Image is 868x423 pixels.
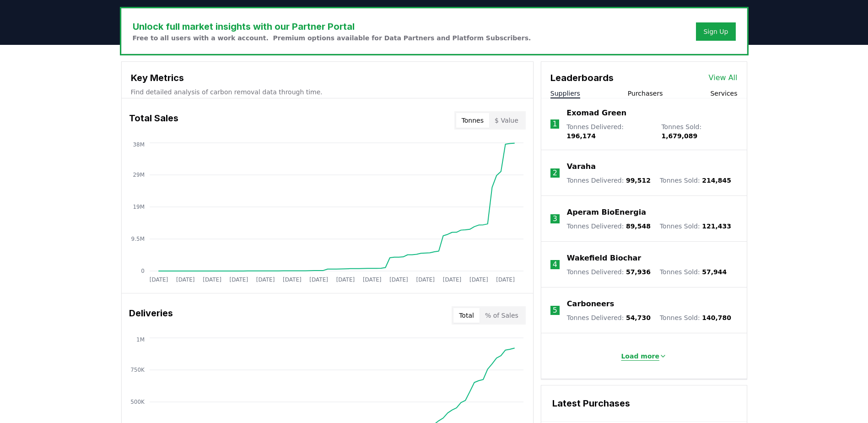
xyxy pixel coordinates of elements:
[553,213,557,224] p: 3
[567,267,651,277] p: Tonnes Delivered :
[453,308,480,323] button: Total
[176,277,194,283] tspan: [DATE]
[626,268,651,276] span: 57,936
[553,168,557,179] p: 2
[626,177,651,184] span: 99,512
[553,305,557,316] p: 5
[203,277,221,283] tspan: [DATE]
[256,277,275,283] tspan: [DATE]
[566,132,596,140] span: 196,174
[710,89,737,98] button: Services
[621,352,659,361] p: Load more
[283,277,302,283] tspan: [DATE]
[133,20,531,33] h3: Unlock full market insights with our Partner Portal
[131,87,524,97] p: Find detailed analysis of carbon removal data through time.
[362,277,381,283] tspan: [DATE]
[567,207,646,218] a: Aperam BioEnergia
[131,71,524,85] h3: Key Metrics
[133,172,145,178] tspan: 29M
[709,72,738,83] a: View All
[553,259,557,270] p: 4
[702,314,731,321] span: 140,780
[614,347,674,365] button: Load more
[141,268,145,274] tspan: 0
[628,89,663,98] button: Purchasers
[130,399,145,405] tspan: 500K
[416,277,435,283] tspan: [DATE]
[660,267,727,277] p: Tonnes Sold :
[336,277,355,283] tspan: [DATE]
[129,306,173,325] h3: Deliveries
[229,277,248,283] tspan: [DATE]
[149,277,168,283] tspan: [DATE]
[661,122,737,141] p: Tonnes Sold :
[567,298,614,309] a: Carboneers
[552,396,736,410] h3: Latest Purchases
[456,113,489,128] button: Tonnes
[661,132,697,140] span: 1,679,089
[567,313,651,322] p: Tonnes Delivered :
[550,71,614,85] h3: Leaderboards
[567,176,651,185] p: Tonnes Delivered :
[660,222,731,231] p: Tonnes Sold :
[702,222,731,230] span: 121,433
[489,113,524,128] button: $ Value
[133,204,145,210] tspan: 19M
[550,89,580,98] button: Suppliers
[136,336,145,343] tspan: 1M
[129,111,178,130] h3: Total Sales
[566,108,626,119] a: Exomad Green
[660,313,731,322] p: Tonnes Sold :
[552,119,557,130] p: 1
[131,236,144,242] tspan: 9.5M
[626,314,651,321] span: 54,730
[442,277,461,283] tspan: [DATE]
[626,222,651,230] span: 89,548
[130,367,145,373] tspan: 750K
[480,308,524,323] button: % of Sales
[703,27,728,36] a: Sign Up
[696,22,735,41] button: Sign Up
[567,253,641,264] a: Wakefield Biochar
[702,268,727,276] span: 57,944
[309,277,328,283] tspan: [DATE]
[496,277,515,283] tspan: [DATE]
[133,141,145,148] tspan: 38M
[566,122,652,141] p: Tonnes Delivered :
[133,33,531,43] p: Free to all users with a work account. Premium options available for Data Partners and Platform S...
[702,177,731,184] span: 214,845
[660,176,731,185] p: Tonnes Sold :
[567,222,651,231] p: Tonnes Delivered :
[567,161,596,172] a: Varaha
[389,277,408,283] tspan: [DATE]
[469,277,488,283] tspan: [DATE]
